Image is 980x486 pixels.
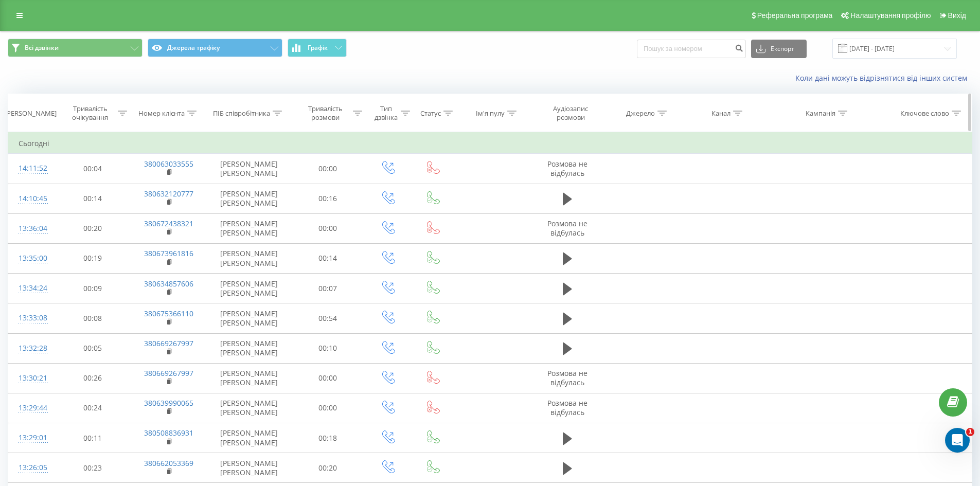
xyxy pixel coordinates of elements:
[541,104,600,122] div: Аудіозапис розмови
[207,274,291,303] td: [PERSON_NAME] [PERSON_NAME]
[144,458,193,468] a: 380662053369
[207,393,291,423] td: [PERSON_NAME] [PERSON_NAME]
[476,109,505,118] div: Ім'я пулу
[308,44,328,51] span: Графік
[148,39,282,57] button: Джерела трафіку
[19,338,45,358] div: 13:32:28
[420,109,441,118] div: Статус
[19,248,45,268] div: 13:35:00
[547,368,587,387] span: Розмова не відбулась
[948,11,966,20] span: Вихід
[207,213,291,243] td: [PERSON_NAME] [PERSON_NAME]
[19,308,45,328] div: 13:33:08
[56,154,130,184] td: 00:04
[56,274,130,303] td: 00:09
[291,274,365,303] td: 00:07
[291,453,365,483] td: 00:20
[65,104,116,122] div: Тривалість очікування
[56,393,130,423] td: 00:24
[547,159,587,178] span: Розмова не відбулась
[56,333,130,363] td: 00:05
[291,333,365,363] td: 00:10
[19,458,45,478] div: 13:26:05
[19,189,45,209] div: 14:10:45
[207,303,291,333] td: [PERSON_NAME] [PERSON_NAME]
[547,219,587,238] span: Розмова не відбулась
[207,243,291,273] td: [PERSON_NAME] [PERSON_NAME]
[637,40,746,58] input: Пошук за номером
[711,109,730,118] div: Канал
[56,184,130,213] td: 00:14
[966,428,974,436] span: 1
[213,109,270,118] div: ПІБ співробітника
[291,184,365,213] td: 00:16
[25,44,59,52] span: Всі дзвінки
[291,213,365,243] td: 00:00
[291,243,365,273] td: 00:14
[291,303,365,333] td: 00:54
[144,248,193,258] a: 380673961816
[144,189,193,199] a: 380632120777
[291,423,365,453] td: 00:18
[5,109,57,118] div: [PERSON_NAME]
[207,453,291,483] td: [PERSON_NAME] [PERSON_NAME]
[144,398,193,408] a: 380639990065
[291,393,365,423] td: 00:00
[144,279,193,289] a: 380634857606
[19,368,45,388] div: 13:30:21
[795,73,972,83] a: Коли дані можуть відрізнятися вiд інших систем
[19,428,45,448] div: 13:29:01
[850,11,931,20] span: Налаштування профілю
[626,109,655,118] div: Джерело
[56,243,130,273] td: 00:19
[8,133,972,154] td: Сьогодні
[291,154,365,184] td: 00:00
[900,109,949,118] div: Ключове слово
[144,309,193,318] a: 380675366110
[144,368,193,378] a: 380669267997
[207,423,291,453] td: [PERSON_NAME] [PERSON_NAME]
[207,333,291,363] td: [PERSON_NAME] [PERSON_NAME]
[144,338,193,348] a: 380669267997
[757,11,833,20] span: Реферальна програма
[207,363,291,393] td: [PERSON_NAME] [PERSON_NAME]
[374,104,398,122] div: Тип дзвінка
[751,40,807,58] button: Експорт
[56,213,130,243] td: 00:20
[945,428,970,453] iframe: Intercom live chat
[288,39,347,57] button: Графік
[300,104,351,122] div: Тривалість розмови
[56,363,130,393] td: 00:26
[19,398,45,418] div: 13:29:44
[19,158,45,178] div: 14:11:52
[291,363,365,393] td: 00:00
[138,109,185,118] div: Номер клієнта
[19,219,45,239] div: 13:36:04
[8,39,142,57] button: Всі дзвінки
[19,278,45,298] div: 13:34:24
[207,154,291,184] td: [PERSON_NAME] [PERSON_NAME]
[207,184,291,213] td: [PERSON_NAME] [PERSON_NAME]
[144,219,193,228] a: 380672438321
[56,303,130,333] td: 00:08
[144,159,193,169] a: 380063033555
[56,423,130,453] td: 00:11
[547,398,587,417] span: Розмова не відбулась
[806,109,835,118] div: Кампанія
[144,428,193,438] a: 380508836931
[56,453,130,483] td: 00:23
